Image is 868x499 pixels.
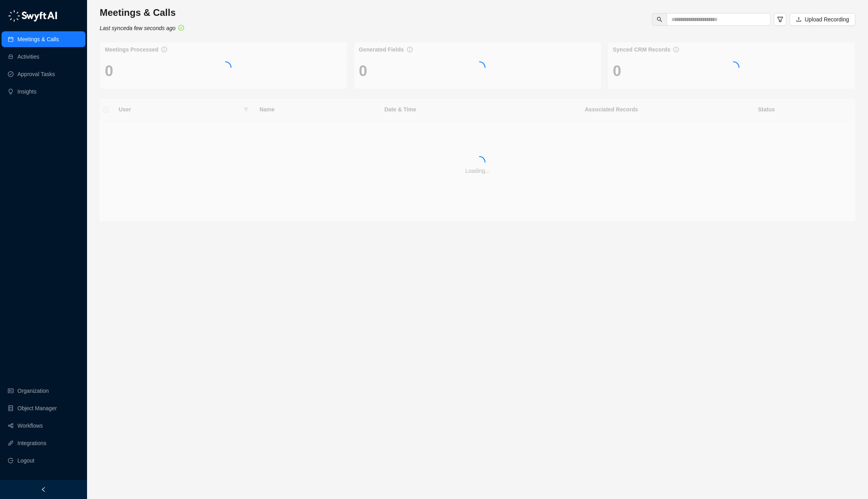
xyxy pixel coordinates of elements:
span: upload [796,17,802,22]
a: Activities [17,49,39,65]
span: logout [8,458,13,463]
span: Upload Recording [805,15,849,24]
span: check-circle [178,25,184,31]
span: loading [220,61,231,73]
a: Integrations [17,435,46,451]
span: filter [777,16,783,23]
h3: Meetings & Calls [100,6,184,19]
span: loading [728,61,739,73]
a: Insights [17,84,36,99]
a: Approval Tasks [17,66,55,82]
span: left [41,487,46,492]
a: Object Manager [17,400,57,416]
span: loading [474,156,485,168]
button: Upload Recording [790,13,855,26]
a: Meetings & Calls [17,31,59,47]
img: logo-05li4sbe.png [8,10,57,22]
i: Last synced a few seconds ago [100,25,175,31]
a: Organization [17,383,49,399]
a: Workflows [17,418,43,434]
span: loading [474,61,485,73]
span: search [657,17,662,22]
span: Logout [17,453,34,468]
